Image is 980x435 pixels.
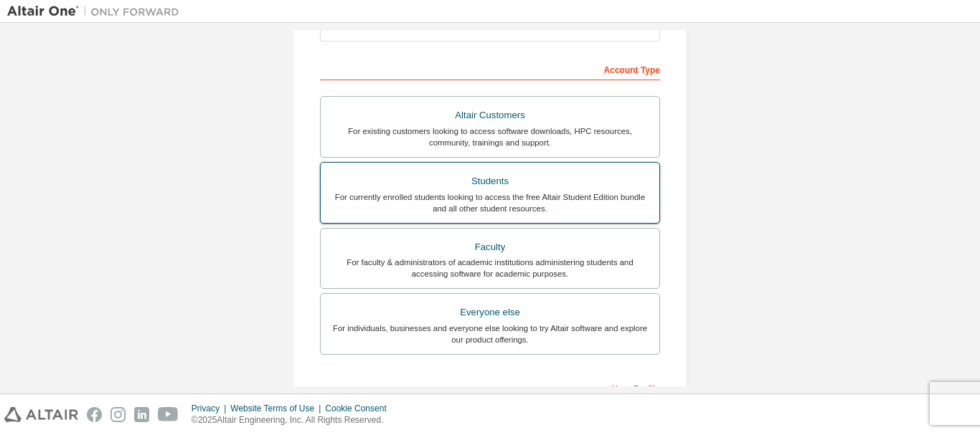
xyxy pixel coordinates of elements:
div: For existing customers looking to access software downloads, HPC resources, community, trainings ... [329,125,651,148]
div: Website Terms of Use [230,403,325,414]
div: Students [329,171,651,191]
div: For individuals, businesses and everyone else looking to try Altair software and explore our prod... [329,322,651,345]
img: Altair One [7,4,187,19]
div: Privacy [192,403,230,414]
div: Faculty [329,237,651,257]
div: Account Type [320,57,660,80]
img: linkedin.svg [134,407,149,422]
div: Your Profile [320,376,660,399]
div: Cookie Consent [325,403,395,414]
img: altair_logo.svg [4,407,78,422]
div: Altair Customers [329,105,651,125]
img: instagram.svg [110,407,126,422]
div: Everyone else [329,302,651,322]
div: For currently enrolled students looking to access the free Altair Student Edition bundle and all ... [329,191,651,214]
img: youtube.svg [158,407,179,422]
p: © 2025 Altair Engineering, Inc. All Rights Reserved. [192,414,395,426]
img: facebook.svg [87,407,102,422]
div: For faculty & administrators of academic institutions administering students and accessing softwa... [329,257,651,279]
